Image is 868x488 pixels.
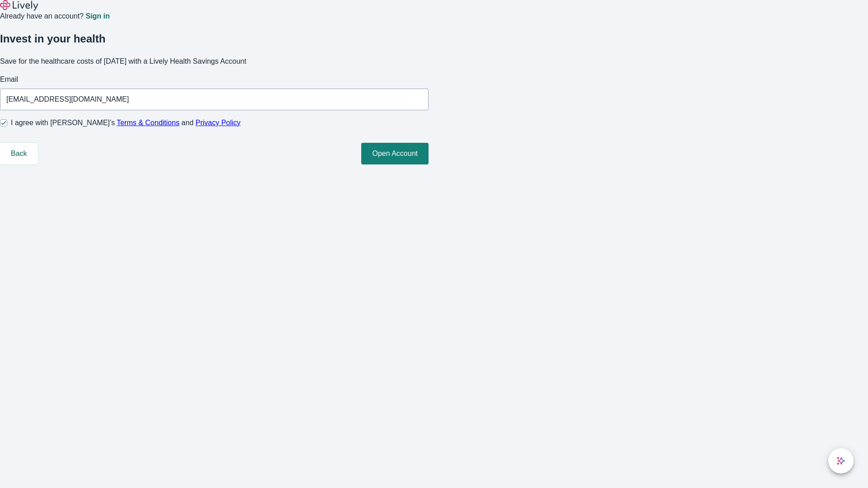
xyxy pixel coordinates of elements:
button: chat [828,448,854,474]
span: I agree with [PERSON_NAME]’s and [11,117,241,128]
a: Terms & Conditions [117,119,179,127]
svg: Lively AI Assistant [836,456,845,465]
a: Privacy Policy [196,119,241,127]
a: Sign in [85,13,109,20]
button: Open Account [361,143,429,164]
